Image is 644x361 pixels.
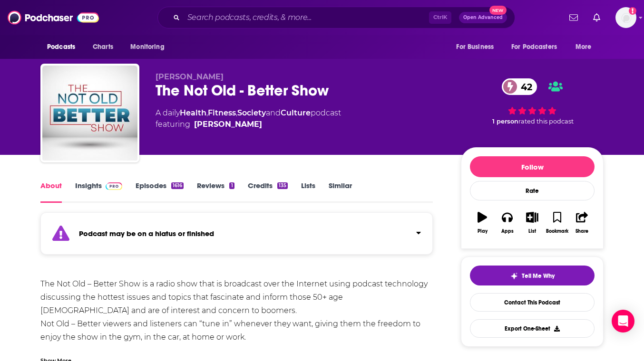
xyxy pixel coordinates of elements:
[40,38,88,56] button: open menu
[470,266,595,285] button: tell me why sparkleTell Me Why
[156,119,341,130] span: featuring
[184,10,429,25] input: Search podcasts, credits, & more...
[180,108,206,117] a: Health
[492,118,518,125] span: 1 person
[229,182,234,189] div: 1
[459,12,507,23] button: Open AdvancedNew
[248,181,288,203] a: Credits135
[40,181,62,203] a: About
[208,108,236,117] a: Fitness
[518,118,574,125] span: rated this podcast
[8,9,99,27] img: Podchaser - Follow, Share and Rate Podcasts
[520,206,545,240] button: List
[47,40,75,54] span: Podcasts
[79,229,214,238] strong: Podcast may be on a hiatus or finished
[629,7,636,15] svg: Add a profile image
[130,40,164,54] span: Monitoring
[156,107,341,130] div: A daily podcast
[470,293,595,312] a: Contact This Podcast
[570,206,595,240] button: Share
[266,108,281,117] span: and
[156,72,224,81] span: [PERSON_NAME]
[511,40,557,54] span: For Podcasters
[281,108,311,117] a: Culture
[87,38,119,56] a: Charts
[93,40,113,54] span: Charts
[75,181,122,203] a: InsightsPodchaser Pro
[522,272,555,280] span: Tell Me Why
[42,66,137,161] img: The Not Old - Better Show
[615,7,636,28] button: Show profile menu
[546,228,568,234] div: Bookmark
[136,181,184,203] a: Episodes1616
[277,182,288,189] div: 135
[615,7,636,28] span: Logged in as hannah.bishop
[612,310,634,332] div: Open Intercom Messenger
[576,40,592,54] span: More
[510,272,518,280] img: tell me why sparkle
[489,6,507,15] span: New
[470,181,595,200] div: Rate
[236,108,237,117] span: ,
[171,182,184,189] div: 1616
[505,38,571,56] button: open menu
[237,108,266,117] a: Society
[528,228,536,234] div: List
[197,181,234,203] a: Reviews1
[569,38,604,56] button: open menu
[478,228,488,234] div: Play
[470,319,595,338] button: Export One-Sheet
[615,7,636,28] img: User Profile
[501,228,514,234] div: Apps
[576,228,588,234] div: Share
[470,156,595,177] button: Follow
[301,181,315,203] a: Lists
[495,206,519,240] button: Apps
[502,78,537,95] a: 42
[329,181,352,203] a: Similar
[545,206,569,240] button: Bookmark
[40,277,433,357] div: The Not Old – Better Show is a radio show that is broadcast over the Internet using podcast techn...
[124,38,176,56] button: open menu
[461,72,604,131] div: 42 1 personrated this podcast
[566,9,582,26] a: Show notifications dropdown
[470,206,495,240] button: Play
[589,9,604,26] a: Show notifications dropdown
[511,78,537,95] span: 42
[456,40,494,54] span: For Business
[206,108,208,117] span: ,
[106,182,122,190] img: Podchaser Pro
[194,119,262,130] a: Paul Vogelzang
[463,15,503,20] span: Open Advanced
[429,11,451,24] span: Ctrl K
[40,218,433,255] section: Click to expand status details
[157,7,515,28] div: Search podcasts, credits, & more...
[449,38,506,56] button: open menu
